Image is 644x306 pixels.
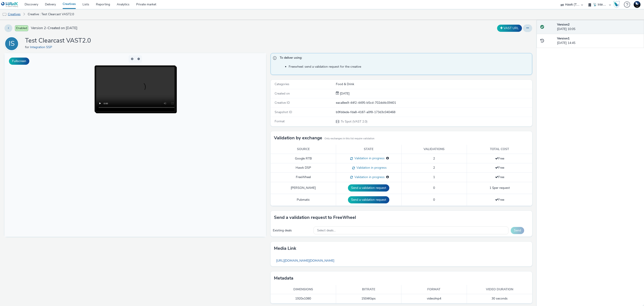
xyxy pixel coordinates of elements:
th: Dimensions [271,285,336,294]
div: eaca8ee9-44f2-4495-b5cd-702dd4c09401 [336,101,532,105]
h3: Metadata [274,275,293,282]
a: Creative : Test Clearcast VAST2.0 [25,9,76,20]
td: 1920x1080 [271,294,336,303]
a: Hawk Academy [613,1,622,8]
th: Source [271,145,336,154]
td: Pubmatic [271,194,336,206]
span: Free [495,166,504,170]
button: Send a validation request [348,196,389,203]
h3: Media link [274,245,296,252]
span: Select deals... [317,229,336,233]
td: [PERSON_NAME] [271,182,336,194]
span: 1 $ per request [489,186,510,190]
div: IS [9,37,15,50]
button: Send a validation request [348,184,389,192]
span: Enabled [15,25,28,31]
span: for [25,45,30,49]
button: Send [511,227,524,234]
td: 30 seconds [467,294,532,303]
div: b9fddede-fda8-4187-a0f8-173d3c040468 [336,110,532,114]
span: Snapshot ID [275,110,292,114]
a: IS [4,41,21,46]
span: 1 [433,175,435,179]
span: 0 [433,198,435,202]
span: 2 [433,156,435,161]
span: Created on [275,91,290,96]
span: Validation in progress [355,166,387,170]
img: Hawk Academy [613,1,620,8]
img: tv [2,12,7,17]
div: Creation 02 June 2025, 14:45 [339,91,350,96]
th: Video duration [467,285,532,294]
span: 0 [433,186,435,190]
img: undefined Logo [1,2,18,7]
span: To deliver using: [280,56,527,61]
span: Format [275,119,285,123]
td: Hawk DSP [271,163,336,173]
span: Validation in progress [353,175,385,179]
td: Google RTB [271,154,336,163]
a: [URL][DOMAIN_NAME][DOMAIN_NAME] [274,256,337,265]
h1: Test Clearcast VAST2.0 [25,37,91,45]
small: Only exchanges in this list require validation [324,137,374,140]
h3: Send a validation request to FreeWheel [274,214,356,221]
span: Creative ID [275,101,290,105]
span: Free [495,175,504,179]
button: Fullscreen [9,58,29,65]
td: 1504 Kbps [336,294,402,303]
span: Version 2 - Created on [DATE] [31,26,77,31]
div: Duplicate the creative as a VAST URL [496,25,523,32]
th: Total cost [467,145,532,154]
strong: Version 1 [557,36,570,41]
h3: Validation by exchange [274,135,322,141]
span: Validation in progress [353,156,385,160]
div: [DATE] 14:45 [557,36,640,45]
strong: Version 2 [557,22,570,27]
span: Free [495,156,504,161]
span: Free [495,198,504,202]
span: Tv Spot (VAST 2.0) [340,119,367,124]
img: Support Hawk [634,1,640,8]
th: Validations [401,145,467,154]
div: [DATE] 10:05 [557,22,640,32]
td: video/mp4 [401,294,467,303]
th: Bitrate [336,285,402,294]
th: Format [401,285,467,294]
a: Integration SSP [30,45,54,49]
span: Categories [275,82,289,86]
li: Freewheel: send a validation request for the creative [289,65,530,69]
div: Existing deals [273,228,311,233]
button: VAST URL [497,25,522,32]
span: [DATE] [339,91,350,96]
span: 2 [433,166,435,170]
div: Food & Drink [336,82,532,86]
td: FreeWheel [271,173,336,182]
th: State [336,145,402,154]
